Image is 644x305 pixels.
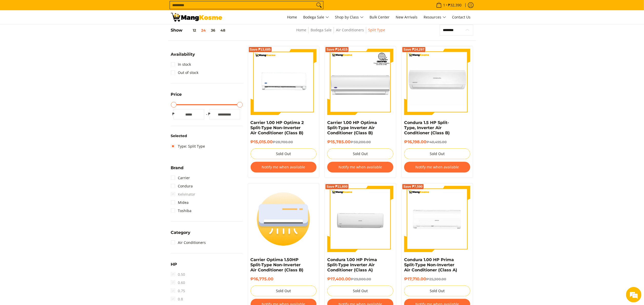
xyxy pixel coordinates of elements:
a: In stock [171,60,191,69]
span: Price [171,92,182,97]
button: Notify me when available [404,162,470,173]
span: Save ₱11,600 [326,185,347,188]
span: HP [171,262,177,266]
img: Condura 1.00 HP Prima Split-Type Inverter Air Conditioner (Class A) [327,186,393,252]
nav: Main Menu [227,10,473,24]
span: 0.8 [171,295,183,303]
a: Condura 1.5 HP Split-Type, Inverter Air Conditioner (Class B) [404,120,450,135]
h6: ₱17,710.00 [404,277,470,282]
button: Sold Out [251,148,317,159]
a: Resources [421,10,449,24]
a: Bodega Sale [301,10,332,24]
button: Sold Out [327,285,393,296]
summary: Open [171,52,195,60]
a: Carrier 1.00 HP Optima Split-Type Inverter Air Conditioner (Class B) [327,120,377,135]
textarea: Type your message and hit 'Enter' [3,140,98,158]
a: Condura 1.00 HP Prima Split-Type Inverter Air Conditioner (Class A) [327,257,377,272]
del: ₱40,495.00 [426,140,447,144]
del: ₱28,700.00 [273,140,293,144]
button: Sold Out [404,285,470,296]
span: Split Type [368,27,385,33]
a: Bulk Center [367,10,392,24]
a: Carrier [171,174,190,182]
button: 48 [218,28,228,32]
span: Save ₱24,297 [403,48,424,51]
span: 0.75 [171,287,185,295]
span: We're online! [30,65,71,117]
summary: Open [171,262,177,270]
div: Chat with us now [27,29,86,35]
a: Condura [171,182,193,190]
span: Resources [424,14,446,21]
a: Bodega Sale [311,27,332,32]
button: Sold Out [251,285,317,296]
a: Midea [171,198,189,207]
a: Carrier Optima 1.50HP Split-Type Non-Inverter Air Conditioner (Class B) [251,257,304,272]
a: Toshiba [171,207,192,215]
img: Carrier 1.00 HP Optima Split-Type Inverter Air Conditioner (Class B) [327,49,393,115]
a: Out of stock [171,69,199,77]
h6: Selected [171,134,243,138]
button: 36 [209,28,218,32]
del: ₱25,300.00 [426,277,446,281]
a: Home [285,10,300,24]
span: ₱ [207,111,212,117]
del: ₱30,200.00 [351,140,371,144]
a: Air Conditioners [171,239,206,247]
span: Save ₱13,685 [250,48,271,51]
a: Carrier 1.00 HP Optima 2 Split-Type Non-Inverter Air Conditioner (Class B) [251,120,304,135]
img: Condura 1.00 HP Prima Split-Type Non-Inverter Air Conditioner (Class A) [404,186,470,252]
summary: Open [171,166,184,174]
h6: ₱17,400.00 [327,277,393,282]
h6: ₱15,785.00 [327,139,393,145]
button: Search [315,1,323,9]
span: Contact Us [452,15,471,20]
span: Save ₱7,590 [403,185,423,188]
a: Air Conditioners [336,27,364,32]
img: condura-split-type-inverter-air-conditioner-class-b-full-view-mang-kosme [404,49,470,115]
span: 0.50 [171,270,185,279]
span: New Arrivals [396,15,418,20]
button: 12 [183,28,199,32]
del: ₱29,000.00 [351,277,371,281]
span: Availability [171,52,195,56]
span: Home [287,15,297,20]
h6: ₱16,775.00 [251,277,317,282]
button: Notify me when available [251,162,317,173]
a: Condura 1.00 HP Prima Split-Type Non-Inverter Air Conditioner (Class A) [404,257,457,272]
span: Kelvinator [171,190,196,198]
nav: Breadcrumbs [262,27,420,39]
a: New Arrivals [393,10,420,24]
span: ₱32,390 [447,3,463,7]
span: 1 [443,3,446,7]
div: Minimize live chat window [84,3,96,15]
h6: ₱15,015.00 [251,139,317,145]
span: Bodega Sale [303,14,329,21]
summary: Open [171,92,182,100]
a: Type: Split Type [171,142,205,150]
span: Save ₱14,415 [326,48,347,51]
span: Category [171,231,191,235]
h6: ₱16,198.00 [404,139,470,145]
span: 0.60 [171,279,185,287]
button: 24 [199,28,209,32]
a: Home [296,27,306,32]
button: Sold Out [404,148,470,159]
button: Notify me when available [327,162,393,173]
span: Shop by Class [335,14,364,21]
h5: Show [171,28,228,33]
img: Carrier Optima 1.50HP Split-Type Non-Inverter Air Conditioner (Class B) [251,186,317,252]
a: Shop by Class [333,10,366,24]
span: • [435,2,463,8]
img: Bodega Sale Aircon l Mang Kosme: Home Appliances Warehouse Sale Split Type [171,13,222,22]
span: Brand [171,166,184,170]
a: Contact Us [450,10,473,24]
span: Bulk Center [370,15,390,20]
span: ₱ [171,111,176,117]
img: Carrier 1.00 HP Optima 2 Split-Type Non-Inverter Air Conditioner (Class B) [251,49,317,115]
button: Sold Out [327,148,393,159]
summary: Open [171,231,191,239]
